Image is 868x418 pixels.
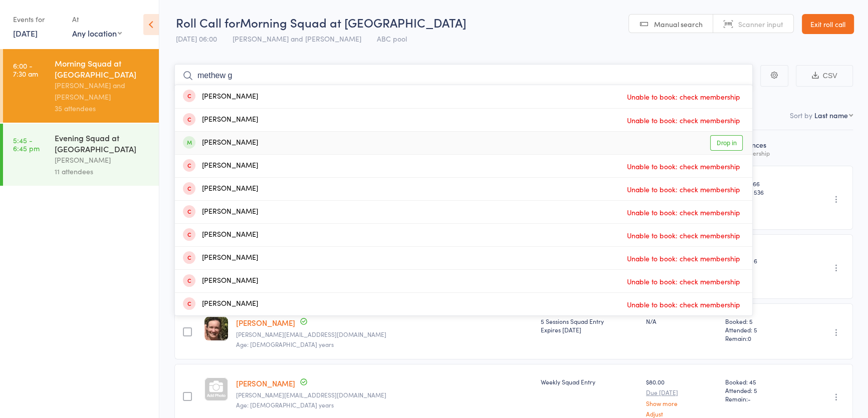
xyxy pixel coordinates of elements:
[204,317,228,340] img: image1625622530.png
[748,394,751,403] span: -
[233,34,361,44] span: [PERSON_NAME] and [PERSON_NAME]
[541,317,638,334] div: 5 Sessions Squad Entry
[624,251,743,266] span: Unable to book: check membership
[183,229,258,241] div: [PERSON_NAME]
[55,103,150,114] div: 35 attendees
[72,11,122,28] div: At
[725,179,795,188] span: Booked: 666
[646,410,717,417] a: Adjust
[174,64,753,87] input: Search by name
[646,400,717,406] a: Show more
[725,334,795,342] span: Remain:
[236,331,533,338] small: francesbell@live.co.uk
[725,256,795,265] span: Attended: 6
[802,14,854,34] a: Exit roll call
[3,124,159,186] a: 5:45 -6:45 pmEvening Squad at [GEOGRAPHIC_DATA][PERSON_NAME]11 attendees
[624,182,743,197] span: Unable to book: check membership
[624,113,743,128] span: Unable to book: check membership
[790,110,812,120] label: Sort by
[721,135,799,161] div: Atten­dances
[725,196,795,205] span: Remain:
[725,248,795,256] span: Booked: 7
[236,400,334,409] span: Age: [DEMOGRAPHIC_DATA] years
[183,252,258,264] div: [PERSON_NAME]
[3,49,159,123] a: 6:00 -7:30 amMorning Squad at [GEOGRAPHIC_DATA][PERSON_NAME] and [PERSON_NAME]35 attendees
[624,297,743,312] span: Unable to book: check membership
[55,80,150,103] div: [PERSON_NAME] and [PERSON_NAME]
[176,14,240,31] span: Roll Call for
[183,206,258,218] div: [PERSON_NAME]
[541,325,638,334] div: Expires [DATE]
[738,19,783,29] span: Scanner input
[183,160,258,172] div: [PERSON_NAME]
[725,150,795,156] div: for membership
[236,317,295,328] a: [PERSON_NAME]
[236,391,533,398] small: alan.boydell@gmail.com
[725,325,795,334] span: Attended: 5
[183,298,258,310] div: [PERSON_NAME]
[183,114,258,126] div: [PERSON_NAME]
[183,137,258,149] div: [PERSON_NAME]
[725,377,795,386] span: Booked: 45
[624,89,743,104] span: Unable to book: check membership
[183,275,258,287] div: [PERSON_NAME]
[72,28,122,39] div: Any location
[183,91,258,103] div: [PERSON_NAME]
[13,136,40,152] time: 5:45 - 6:45 pm
[646,377,717,417] div: $80.00
[624,274,743,289] span: Unable to book: check membership
[13,28,38,39] a: [DATE]
[236,378,295,388] a: [PERSON_NAME]
[13,62,38,78] time: 6:00 - 7:30 am
[725,394,795,403] span: Remain:
[710,135,743,151] a: Drop in
[814,110,848,120] div: Last name
[183,183,258,195] div: [PERSON_NAME]
[624,205,743,220] span: Unable to book: check membership
[55,58,150,80] div: Morning Squad at [GEOGRAPHIC_DATA]
[624,228,743,243] span: Unable to book: check membership
[725,386,795,394] span: Attended: 5
[646,317,717,325] div: N/A
[725,188,795,196] span: Attended: 536
[796,65,853,87] button: CSV
[55,166,150,177] div: 11 attendees
[55,154,150,166] div: [PERSON_NAME]
[240,14,467,31] span: Morning Squad at [GEOGRAPHIC_DATA]
[646,389,717,396] small: Due [DATE]
[55,132,150,154] div: Evening Squad at [GEOGRAPHIC_DATA]
[541,377,638,386] div: Weekly Squad Entry
[654,19,703,29] span: Manual search
[725,317,795,325] span: Booked: 5
[725,265,795,273] span: Remain:
[176,34,217,44] span: [DATE] 06:00
[377,34,407,44] span: ABC pool
[13,11,62,28] div: Events for
[624,159,743,174] span: Unable to book: check membership
[748,334,751,342] span: 0
[236,340,334,348] span: Age: [DEMOGRAPHIC_DATA] years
